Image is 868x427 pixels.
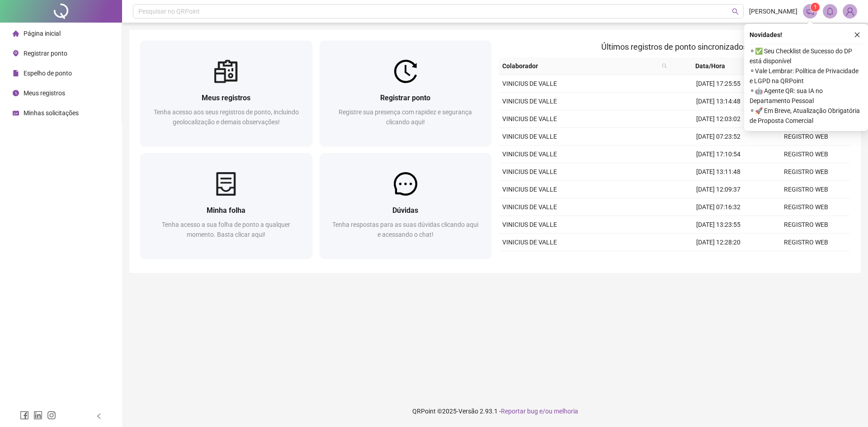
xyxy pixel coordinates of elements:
th: Data/Hora [671,57,757,75]
span: Registrar ponto [24,50,67,57]
a: Minha folhaTenha acesso a sua folha de ponto a qualquer momento. Basta clicar aqui! [140,153,312,258]
span: [PERSON_NAME] [749,6,797,16]
td: [DATE] 07:16:32 [675,198,762,216]
span: Minhas solicitações [24,109,79,117]
td: REGISTRO WEB [762,145,850,163]
span: Página inicial [24,30,61,37]
span: Colaborador [502,61,658,71]
span: VINICIUS DE VALLE [502,239,557,246]
span: clock-circle [13,90,19,96]
span: Minha folha [207,206,245,215]
span: Registrar ponto [380,94,430,102]
span: ⚬ Vale Lembrar: Política de Privacidade e LGPD na QRPoint [750,66,863,86]
span: 1 [814,4,817,10]
span: instagram [47,411,56,420]
a: Meus registrosTenha acesso aos seus registros de ponto, incluindo geolocalização e demais observa... [140,41,312,146]
td: [DATE] 13:11:48 [675,163,762,181]
span: Meus registros [202,94,250,102]
td: REGISTRO WEB [762,251,850,269]
span: ⚬ 🚀 Em Breve, Atualização Obrigatória de Proposta Comercial [750,106,863,126]
td: REGISTRO WEB [762,216,850,234]
td: [DATE] 12:09:37 [675,181,762,198]
span: schedule [13,110,19,116]
span: home [13,30,19,37]
span: Data/Hora [675,61,746,71]
td: REGISTRO WEB [762,234,850,251]
span: ⚬ 🤖 Agente QR: sua IA no Departamento Pessoal [750,86,863,106]
td: [DATE] 12:28:20 [675,234,762,251]
span: VINICIUS DE VALLE [502,115,557,122]
span: linkedin [33,411,42,420]
img: 87292 [843,5,857,18]
span: VINICIUS DE VALLE [502,186,557,193]
span: ⚬ ✅ Seu Checklist de Sucesso do DP está disponível [750,46,863,66]
span: Meus registros [24,89,65,97]
td: [DATE] 13:14:48 [675,93,762,110]
span: Últimos registros de ponto sincronizados [601,42,747,52]
span: notification [806,7,814,15]
td: [DATE] 12:03:02 [675,110,762,128]
span: left [96,413,102,419]
span: Reportar bug e/ou melhoria [501,408,578,415]
span: search [662,63,667,69]
span: VINICIUS DE VALLE [502,203,557,211]
span: Registre sua presença com rapidez e segurança clicando aqui! [339,108,472,126]
span: Espelho de ponto [24,70,72,77]
span: VINICIUS DE VALLE [502,133,557,140]
a: DúvidasTenha respostas para as suas dúvidas clicando aqui e acessando o chat! [320,153,492,258]
span: VINICIUS DE VALLE [502,150,557,158]
span: Versão [458,408,478,415]
td: REGISTRO WEB [762,163,850,181]
a: Registrar pontoRegistre sua presença com rapidez e segurança clicando aqui! [320,41,492,146]
span: environment [13,50,19,56]
td: REGISTRO WEB [762,198,850,216]
td: [DATE] 17:25:55 [675,75,762,93]
span: Dúvidas [392,206,418,215]
span: search [732,8,739,15]
span: Tenha acesso aos seus registros de ponto, incluindo geolocalização e demais observações! [154,108,299,126]
span: Novidades ! [750,30,782,40]
td: [DATE] 17:10:54 [675,145,762,163]
td: [DATE] 07:36:36 [675,251,762,269]
sup: 1 [811,3,820,12]
span: facebook [20,411,29,420]
span: VINICIUS DE VALLE [502,98,557,105]
span: search [660,59,669,73]
span: file [13,70,19,76]
td: [DATE] 07:23:52 [675,128,762,145]
span: bell [826,7,834,15]
span: VINICIUS DE VALLE [502,80,557,87]
footer: QRPoint © 2025 - 2.93.1 - [122,395,868,427]
td: REGISTRO WEB [762,181,850,198]
td: [DATE] 13:23:55 [675,216,762,234]
span: Tenha respostas para as suas dúvidas clicando aqui e acessando o chat! [332,221,478,238]
span: Tenha acesso a sua folha de ponto a qualquer momento. Basta clicar aqui! [162,221,290,238]
span: close [854,32,860,38]
span: VINICIUS DE VALLE [502,221,557,228]
span: VINICIUS DE VALLE [502,168,557,175]
td: REGISTRO WEB [762,128,850,145]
